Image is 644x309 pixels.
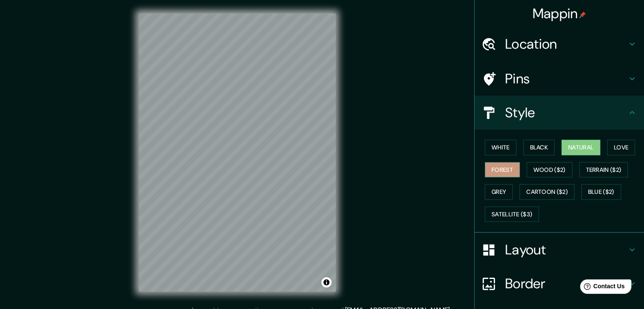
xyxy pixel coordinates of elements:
[520,184,575,200] button: Cartoon ($2)
[321,277,332,287] button: Toggle attribution
[607,140,635,155] button: Love
[505,70,627,87] h4: Pins
[579,11,586,18] img: pin-icon.png
[475,267,644,301] div: Border
[505,36,627,52] h4: Location
[505,275,627,292] h4: Border
[523,140,555,155] button: Black
[139,14,336,292] canvas: Map
[485,207,539,222] button: Satellite ($3)
[533,5,586,22] h4: Mappin
[485,184,513,200] button: Grey
[485,162,520,178] button: Forest
[581,184,621,200] button: Blue ($2)
[527,162,572,178] button: Wood ($2)
[475,27,644,61] div: Location
[475,62,644,96] div: Pins
[569,276,635,300] iframe: Help widget launcher
[561,140,600,155] button: Natural
[475,233,644,267] div: Layout
[505,241,627,258] h4: Layout
[485,140,517,155] button: White
[475,96,644,130] div: Style
[505,104,627,121] h4: Style
[579,162,628,178] button: Terrain ($2)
